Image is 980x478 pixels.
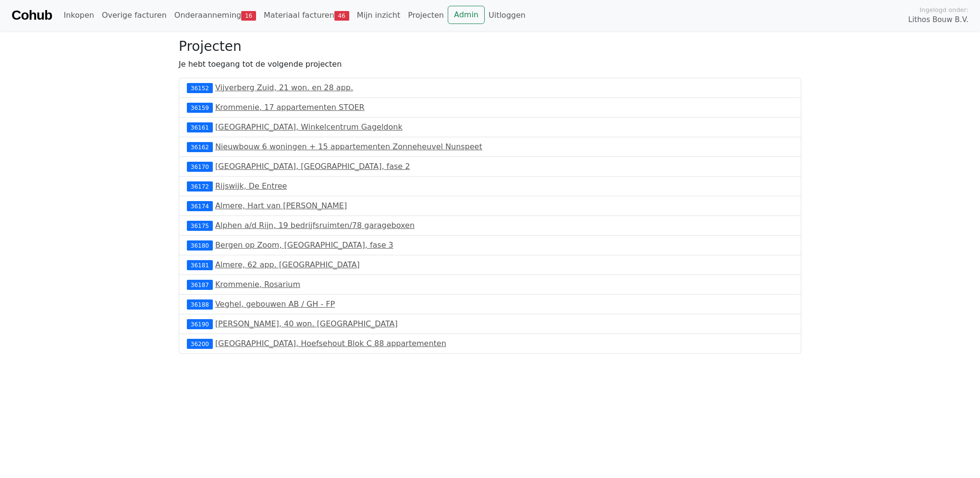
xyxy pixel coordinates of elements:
[187,162,213,171] div: 36170
[215,221,415,230] a: Alphen a/d Rijn, 19 bedrijfsruimten/78 garageboxen
[187,142,213,152] div: 36162
[187,339,213,348] div: 36200
[215,260,360,269] a: Almere, 62 app. [GEOGRAPHIC_DATA]
[215,162,410,171] a: [GEOGRAPHIC_DATA], [GEOGRAPHIC_DATA], fase 2
[12,4,52,27] a: Cohub
[187,221,213,230] div: 36175
[171,6,260,25] a: Onderaanneming16
[215,319,398,328] a: [PERSON_NAME], 40 won. [GEOGRAPHIC_DATA]
[187,201,213,211] div: 36174
[215,240,393,250] a: Bergen op Zoom, [GEOGRAPHIC_DATA], fase 3
[187,280,213,289] div: 36187
[187,319,213,329] div: 36190
[179,38,801,55] h3: Projecten
[448,6,485,24] a: Admin
[187,260,213,270] div: 36181
[187,299,213,309] div: 36188
[187,122,213,132] div: 36161
[215,142,482,151] a: Nieuwbouw 6 woningen + 15 appartementen Zonneheuvel Nunspeet
[187,240,213,250] div: 36180
[187,181,213,191] div: 36172
[404,6,448,25] a: Projecten
[215,280,300,289] a: Krommenie, Rosarium
[215,201,347,210] a: Almere, Hart van [PERSON_NAME]
[919,5,968,14] span: Ingelogd onder:
[215,339,446,348] a: [GEOGRAPHIC_DATA], Hoefsehout Blok C 88 appartementen
[179,59,801,70] p: Je hebt toegang tot de volgende projecten
[334,11,349,21] span: 46
[353,6,404,25] a: Mijn inzicht
[485,6,529,25] a: Uitloggen
[187,103,213,112] div: 36159
[260,6,353,25] a: Materiaal facturen46
[215,83,353,92] a: Vijverberg Zuid, 21 won. en 28 app.
[215,181,287,191] a: Rijswijk, De Entree
[908,14,968,25] span: Lithos Bouw B.V.
[241,11,256,21] span: 16
[98,6,171,25] a: Overige facturen
[60,6,98,25] a: Inkopen
[215,299,335,309] a: Veghel, gebouwen AB / GH - FP
[187,83,213,93] div: 36152
[215,103,365,112] a: Krommenie, 17 appartementen STOER
[215,122,403,131] a: [GEOGRAPHIC_DATA], Winkelcentrum Gageldonk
